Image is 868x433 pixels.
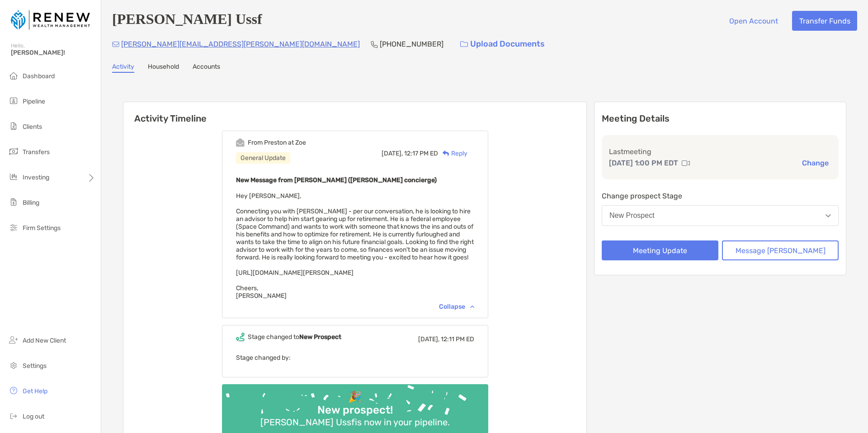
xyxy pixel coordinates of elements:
img: investing icon [8,171,19,182]
a: Upload Documents [454,34,551,54]
div: From Preston at Zoe [248,139,306,146]
p: Last meeting [609,146,831,157]
p: Meeting Details [602,113,839,124]
img: get-help icon [8,385,19,396]
a: Activity [112,63,134,73]
button: New Prospect [602,205,839,226]
span: Get Help [23,387,47,395]
h6: Activity Timeline [123,102,586,124]
button: Message [PERSON_NAME] [722,240,839,260]
div: General Update [236,152,290,164]
span: [DATE], [418,335,439,343]
h4: [PERSON_NAME] Ussf [112,11,262,31]
span: Transfers [23,148,50,156]
button: Open Account [722,11,785,31]
span: Clients [23,123,42,131]
span: 12:11 PM ED [441,335,474,343]
img: transfers icon [8,146,19,157]
img: Confetti [222,384,488,426]
img: billing icon [8,197,19,207]
div: Collapse [439,303,474,311]
span: Investing [23,174,49,181]
img: firm-settings icon [8,222,19,233]
div: New prospect! [314,404,396,417]
span: Firm Settings [23,224,61,232]
img: logout icon [8,410,19,421]
img: button icon [460,41,468,47]
img: Zoe Logo [11,4,90,36]
img: Event icon [236,333,245,341]
div: Reply [438,149,467,158]
span: Dashboard [23,72,55,80]
button: Transfer Funds [792,11,857,31]
span: 12:17 PM ED [404,150,438,157]
img: add_new_client icon [8,334,19,345]
p: Stage changed by: [236,352,474,363]
span: Settings [23,362,47,370]
img: Open dropdown arrow [826,214,831,217]
span: Pipeline [23,98,45,105]
p: [PERSON_NAME][EMAIL_ADDRESS][PERSON_NAME][DOMAIN_NAME] [121,38,360,50]
button: Meeting Update [602,240,718,260]
div: 🎉 [344,391,365,404]
img: Phone Icon [371,41,378,48]
img: Event icon [236,138,245,147]
span: Billing [23,199,39,207]
a: Household [148,63,179,73]
p: [DATE] 1:00 PM EDT [609,157,678,169]
a: Accounts [193,63,220,73]
img: clients icon [8,121,19,132]
img: Email Icon [112,42,119,47]
span: Log out [23,413,44,420]
div: [PERSON_NAME] Ussf is now in your pipeline. [257,417,453,428]
img: settings icon [8,360,19,371]
img: communication type [682,160,690,167]
span: [DATE], [382,150,403,157]
div: Stage changed to [248,333,341,341]
img: Reply icon [443,151,449,156]
span: Hey [PERSON_NAME], Connecting you with [PERSON_NAME] - per our conversation, he is looking to hir... [236,192,474,300]
span: [PERSON_NAME]! [11,49,95,56]
div: New Prospect [609,212,655,220]
span: Add New Client [23,337,66,344]
p: [PHONE_NUMBER] [380,38,443,50]
b: New Message from [PERSON_NAME] ([PERSON_NAME] concierge) [236,176,437,184]
p: Change prospect Stage [602,190,839,202]
img: Chevron icon [470,305,474,308]
button: Change [799,158,831,168]
b: New Prospect [299,333,341,341]
img: dashboard icon [8,70,19,81]
img: pipeline icon [8,95,19,106]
